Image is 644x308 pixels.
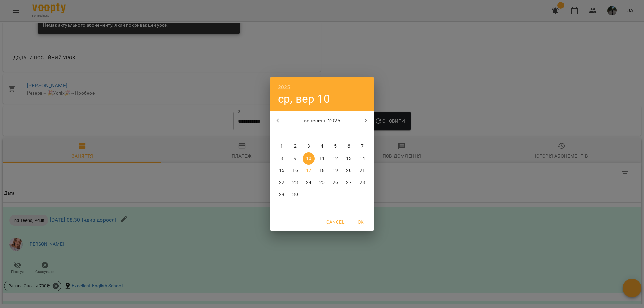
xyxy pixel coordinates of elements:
[316,152,328,165] button: 11
[289,165,301,177] button: 16
[329,140,341,152] button: 5
[289,152,301,165] button: 9
[329,165,341,177] button: 19
[356,152,368,165] button: 14
[280,155,283,162] p: 8
[319,179,325,186] p: 25
[356,177,368,189] button: 28
[278,92,330,106] button: ср, вер 10
[360,167,365,174] p: 21
[276,189,288,201] button: 29
[289,189,301,201] button: 30
[346,155,352,162] p: 13
[303,165,315,177] button: 17
[292,179,298,186] p: 23
[280,143,283,150] p: 1
[292,167,298,174] p: 16
[303,130,315,137] span: ср
[326,218,344,226] span: Cancel
[276,130,288,137] span: пн
[319,155,325,162] p: 11
[306,155,311,162] p: 10
[316,165,328,177] button: 18
[306,179,311,186] p: 24
[360,155,365,162] p: 14
[279,167,284,174] p: 15
[303,140,315,152] button: 3
[350,216,371,228] button: OK
[343,152,355,165] button: 13
[343,130,355,137] span: сб
[353,218,369,226] span: OK
[276,165,288,177] button: 15
[324,216,347,228] button: Cancel
[276,177,288,189] button: 22
[329,130,341,137] span: пт
[279,179,284,186] p: 22
[360,179,365,186] p: 28
[316,140,328,152] button: 4
[321,143,323,150] p: 4
[347,143,350,150] p: 6
[319,167,325,174] p: 18
[343,177,355,189] button: 27
[329,177,341,189] button: 26
[292,191,298,198] p: 30
[333,167,338,174] p: 19
[276,140,288,152] button: 1
[356,140,368,152] button: 7
[329,152,341,165] button: 12
[316,177,328,189] button: 25
[307,143,310,150] p: 3
[346,179,352,186] p: 27
[306,167,311,174] p: 17
[289,140,301,152] button: 2
[361,143,364,150] p: 7
[289,130,301,137] span: вт
[294,143,297,150] p: 2
[343,140,355,152] button: 6
[346,167,352,174] p: 20
[356,130,368,137] span: нд
[294,155,297,162] p: 9
[334,143,337,150] p: 5
[279,191,284,198] p: 29
[303,177,315,189] button: 24
[276,152,288,165] button: 8
[316,130,328,137] span: чт
[303,152,315,165] button: 10
[343,165,355,177] button: 20
[289,177,301,189] button: 23
[286,117,358,125] p: вересень 2025
[333,155,338,162] p: 12
[333,179,338,186] p: 26
[356,165,368,177] button: 21
[278,83,290,92] button: 2025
